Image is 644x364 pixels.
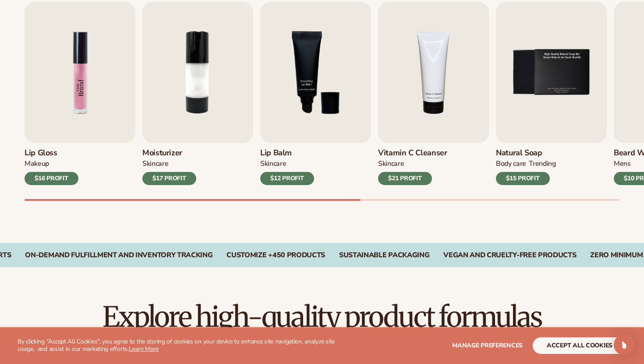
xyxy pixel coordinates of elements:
div: $17 PROFIT [142,172,196,185]
h3: Moisturizer [142,148,196,158]
div: mens [614,159,631,168]
h3: Vitamin C Cleanser [378,148,447,158]
button: accept all cookies [533,337,626,354]
a: Learn More [129,345,159,353]
h3: Natural Soap [496,148,556,158]
div: SKINCARE [260,159,286,168]
div: $12 PROFIT [260,172,314,185]
div: TRENDING [529,159,556,168]
span: Manage preferences [452,341,523,350]
div: $21 PROFIT [378,172,432,185]
div: On-Demand Fulfillment and Inventory Tracking [25,251,212,259]
div: Open Intercom Messenger [614,334,635,355]
h3: Lip Gloss [25,148,78,158]
img: Shopify Image 5 [25,2,135,143]
div: SUSTAINABLE PACKAGING [339,251,429,259]
button: Manage preferences [452,337,523,354]
a: 3 / 9 [260,2,371,185]
div: $15 PROFIT [496,172,550,185]
div: SKINCARE [142,159,168,168]
a: 1 / 9 [25,2,135,185]
a: 2 / 9 [142,2,253,185]
a: 5 / 9 [496,2,607,185]
div: MAKEUP [25,159,49,168]
h2: Explore high-quality product formulas [25,302,619,332]
div: $16 PROFIT [25,172,78,185]
h3: Lip Balm [260,148,314,158]
div: VEGAN AND CRUELTY-FREE PRODUCTS [443,251,576,259]
div: BODY Care [496,159,526,168]
div: Skincare [378,159,404,168]
a: 4 / 9 [378,2,489,185]
p: By clicking "Accept All Cookies", you agree to the storing of cookies on your device to enhance s... [18,338,342,353]
div: CUSTOMIZE +450 PRODUCTS [226,251,325,259]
